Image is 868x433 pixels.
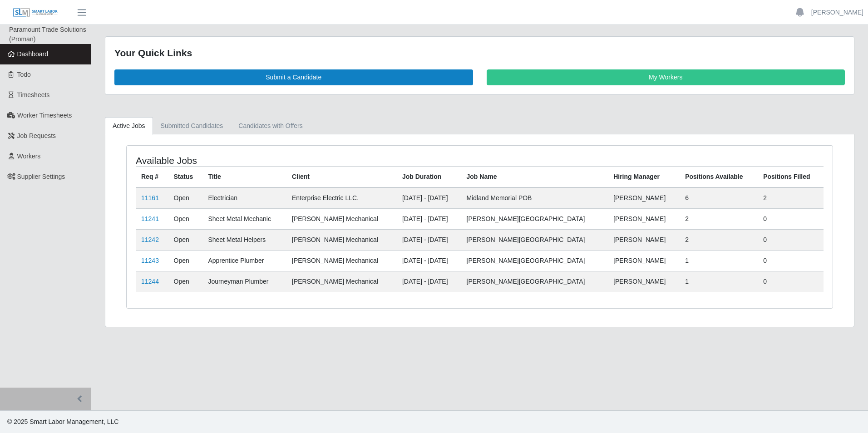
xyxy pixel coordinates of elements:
img: SLM Logo [13,8,58,18]
td: Journeyman Plumber [202,271,286,292]
td: [PERSON_NAME] Mechanical [286,229,397,250]
td: Sheet Metal Mechanic [202,208,286,229]
span: Timesheets [17,91,50,98]
th: Title [202,166,286,187]
th: Positions Filled [758,166,824,187]
span: Worker Timesheets [17,112,72,119]
a: Active Jobs [105,117,153,135]
td: 2 [680,229,758,250]
td: Midland Memorial POB [461,187,608,209]
td: [PERSON_NAME] Mechanical [286,250,397,271]
div: Your Quick Links [114,46,845,60]
td: 2 [680,208,758,229]
a: 11241 [141,215,159,222]
td: [PERSON_NAME] [608,271,680,292]
td: [DATE] - [DATE] [397,229,461,250]
td: 0 [758,229,824,250]
td: [DATE] - [DATE] [397,208,461,229]
td: [PERSON_NAME] [608,250,680,271]
span: Dashboard [17,50,49,58]
th: Positions Available [680,166,758,187]
td: [DATE] - [DATE] [397,250,461,271]
td: 0 [758,208,824,229]
td: [PERSON_NAME] Mechanical [286,208,397,229]
td: Electrician [202,187,286,209]
td: Apprentice Plumber [202,250,286,271]
a: Candidates with Offers [231,117,310,135]
span: Todo [17,71,31,78]
th: Req # [136,166,168,187]
td: Sheet Metal Helpers [202,229,286,250]
td: Open [168,208,203,229]
span: © 2025 Smart Labor Management, LLC [7,418,118,425]
td: [PERSON_NAME] [608,208,680,229]
td: Open [168,271,203,292]
td: Open [168,187,203,209]
td: [PERSON_NAME] [608,229,680,250]
a: 11244 [141,278,159,285]
td: [DATE] - [DATE] [397,187,461,209]
th: Status [168,166,203,187]
td: [PERSON_NAME][GEOGRAPHIC_DATA] [461,229,608,250]
td: Open [168,229,203,250]
span: Workers [17,153,41,160]
th: Client [286,166,397,187]
th: Job Name [461,166,608,187]
a: My Workers [487,69,845,85]
td: [PERSON_NAME] [608,187,680,209]
td: 1 [680,250,758,271]
span: Paramount Trade Solutions (Proman) [9,26,86,43]
td: Open [168,250,203,271]
td: 2 [758,187,824,209]
td: 1 [680,271,758,292]
a: [PERSON_NAME] [811,8,863,17]
span: Supplier Settings [17,173,65,180]
a: 11243 [141,257,159,264]
td: [PERSON_NAME] Mechanical [286,271,397,292]
td: Enterprise Electric LLC. [286,187,397,209]
th: Job Duration [397,166,461,187]
td: [DATE] - [DATE] [397,271,461,292]
td: [PERSON_NAME][GEOGRAPHIC_DATA] [461,208,608,229]
td: [PERSON_NAME][GEOGRAPHIC_DATA] [461,250,608,271]
th: Hiring Manager [608,166,680,187]
span: Job Requests [17,132,56,139]
td: 0 [758,271,824,292]
a: 11242 [141,236,159,243]
h4: Available Jobs [136,155,414,166]
td: 6 [680,187,758,209]
a: Submitted Candidates [153,117,231,135]
td: [PERSON_NAME][GEOGRAPHIC_DATA] [461,271,608,292]
a: Submit a Candidate [114,69,473,85]
td: 0 [758,250,824,271]
a: 11161 [141,194,159,202]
